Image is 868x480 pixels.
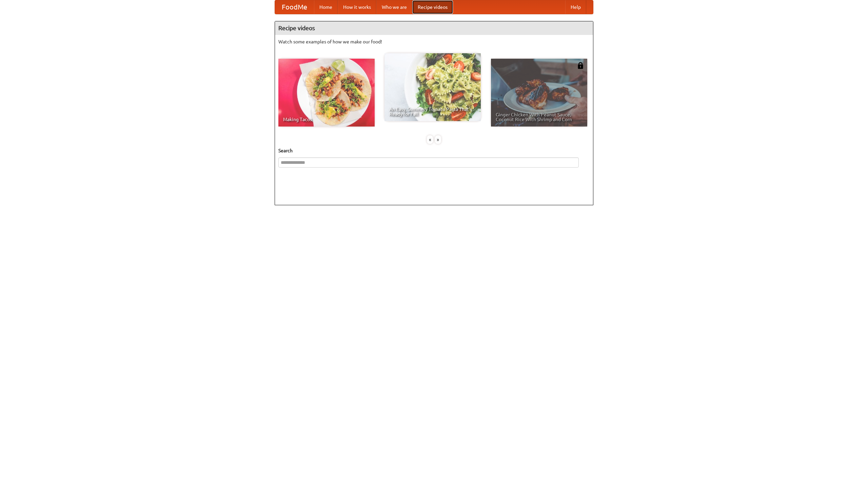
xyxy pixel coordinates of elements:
a: Home [314,0,338,14]
h4: Recipe videos [275,21,593,35]
span: Making Tacos [283,117,370,122]
div: » [435,135,441,144]
img: 483408.png [577,62,584,69]
a: Help [565,0,586,14]
h5: Search [278,147,590,154]
a: Who we are [376,0,412,14]
span: An Easy, Summery Tomato Pasta That's Ready for Fall [389,107,476,116]
p: Watch some examples of how we make our food! [278,38,590,45]
a: How it works [338,0,376,14]
a: FoodMe [275,0,314,14]
a: An Easy, Summery Tomato Pasta That's Ready for Fall [384,53,481,121]
div: « [427,135,433,144]
a: Making Tacos [278,59,375,127]
a: Recipe videos [412,0,453,14]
